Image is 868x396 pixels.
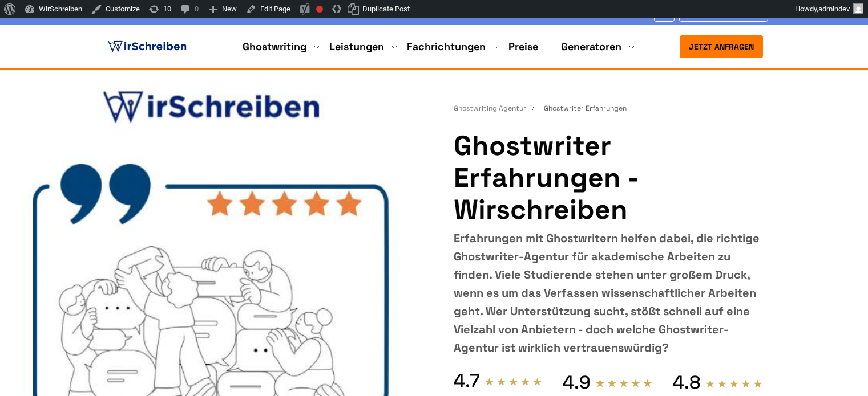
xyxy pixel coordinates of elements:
a: Fachrichtungen [407,40,486,54]
button: Jetzt anfragen [680,35,763,58]
a: Preise [508,40,538,53]
a: Leistungen [329,40,384,54]
a: Ghostwriting [243,40,306,54]
div: 4.7 [454,369,480,392]
img: stars [705,379,763,389]
div: 4.9 [563,371,591,394]
img: stars [595,378,653,388]
div: Erfahrungen mit Ghostwritern helfen dabei, die richtige Ghostwriter-Agentur für akademische Arbei... [454,229,762,357]
span: admindev [818,5,850,13]
a: Generatoren [561,40,621,54]
img: stars [485,377,543,387]
div: 4.8 [673,371,701,394]
h1: Ghostwriter Erfahrungen - Wirschreiben [454,130,762,226]
div: Focus keyphrase not set [316,6,323,13]
a: Ghostwriting Agentur [454,104,542,113]
span: Ghostwriter Erfahrungen [544,104,627,113]
img: logo ghostwriter-österreich [106,38,189,55]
